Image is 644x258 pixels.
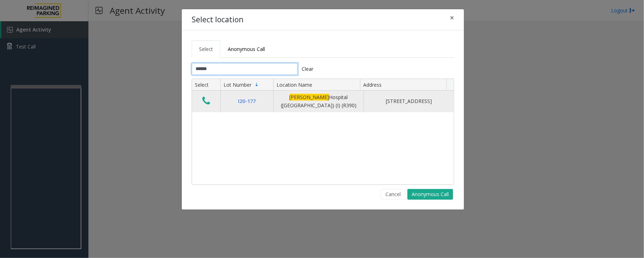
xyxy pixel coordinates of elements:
span: Location Name [277,81,312,88]
button: Anonymous Call [407,189,453,200]
span: Lot Number [224,81,251,88]
div: Hospital ([GEOGRAPHIC_DATA]) (I) (R390) [278,93,359,109]
ul: Tabs [192,40,454,58]
span: Sortable [254,82,260,87]
span: Anonymous Call [228,46,265,52]
span: Select [199,46,213,52]
span: [PERSON_NAME] [290,94,329,101]
th: Select [192,79,220,91]
div: [STREET_ADDRESS] [368,97,449,105]
button: Clear [298,63,318,75]
span: × [450,13,454,23]
span: Address [363,81,382,88]
div: I20-177 [225,97,269,105]
h4: Select location [192,14,243,25]
button: Cancel [381,189,405,200]
button: Close [445,9,459,27]
div: Data table [192,79,454,184]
